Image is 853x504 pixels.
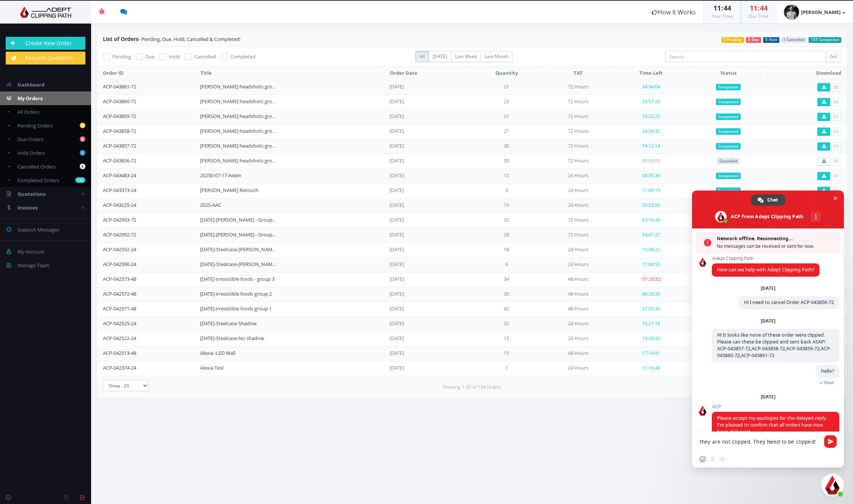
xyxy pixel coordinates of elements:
[443,384,501,391] small: Showing 1-20 of 134 Orders
[544,361,613,376] td: 24 Hours
[716,128,741,135] span: Completed
[544,257,613,272] td: 24 Hours
[470,287,544,302] td: 30
[200,320,257,327] a: [DATE]-Steelcase-Shadow
[470,331,544,346] td: 15
[712,404,839,409] span: ACP
[613,243,689,257] td: 15:38:22
[470,124,544,139] td: 21
[384,317,470,331] td: [DATE]
[824,435,837,448] span: Send
[544,243,613,257] td: 24 Hours
[721,3,724,13] span: :
[716,99,741,106] span: Completed
[544,94,613,109] td: 72 Hours
[810,212,821,222] div: More channels
[613,287,689,302] td: 40:33:30
[103,305,136,312] a: ACP-042571-48
[384,80,470,94] td: [DATE]
[760,3,768,13] span: 44
[97,66,194,80] th: Order ID
[17,248,44,255] span: My Account
[781,37,807,43] span: 1 Cancelled
[544,169,613,183] td: 24 Hours
[700,456,706,462] span: Insert an emoji
[17,226,59,233] span: Support Messages
[613,272,689,287] td: -51:20:52
[470,257,544,272] td: 6
[809,37,841,43] span: 133 Completed
[200,350,235,356] a: Alexia -LED Wall
[429,51,451,62] label: [DATE]
[103,290,136,297] a: ACP-042572-48
[200,187,259,194] a: [PERSON_NAME] Retouch
[700,438,820,445] textarea: Compose your message...
[644,1,703,24] a: How It Works
[200,128,282,134] a: [PERSON_NAME] headshots group 2
[384,109,470,124] td: [DATE]
[200,335,264,342] a: [DATE]-Steelcase-No shadow
[103,36,240,43] span: - Pending, Due, Hold, Cancelled & Completed!
[544,228,613,243] td: 72 Hours
[384,243,470,257] td: [DATE]
[6,52,85,65] a: Request Quotation
[200,246,296,253] a: [DATE]-Steelcase-[PERSON_NAME]-group 2
[200,305,272,312] a: [DATE]-irresistible foods group 1
[613,80,689,94] td: 34:34:04
[103,320,136,327] a: ACP-042525-24
[80,164,85,169] b: 1
[200,172,241,179] a: 20250-07-17-Aiden
[613,124,689,139] td: 24:04:32
[776,1,853,24] a: [PERSON_NAME]
[470,302,544,317] td: 42
[470,243,544,257] td: 18
[613,213,689,228] td: 63:16:46
[384,302,470,317] td: [DATE]
[744,299,834,306] span: Hi I need to cancel Order ACP-043856-72
[384,228,470,243] td: [DATE]
[384,154,470,169] td: [DATE]
[17,136,43,143] span: Due Orders
[544,198,613,213] td: 24 Hours
[200,364,224,371] a: Alexia Test
[194,66,384,80] th: Title
[716,173,741,180] span: Completed
[103,231,136,238] a: ACP-042902-72
[384,287,470,302] td: [DATE]
[613,302,689,317] td: 37:03:30
[103,172,136,179] a: ACP-043483-24
[757,3,760,13] span: :
[384,139,470,154] td: [DATE]
[613,94,689,109] td: 33:57:26
[103,83,136,90] a: ACP-043861-72
[613,66,689,80] th: Time Left
[17,122,53,129] span: Pending Orders
[470,154,544,169] td: 30
[689,66,767,80] th: Status
[613,198,689,213] td: 05:53:56
[470,109,544,124] td: 21
[544,287,613,302] td: 48 Hours
[717,158,739,165] span: Cancelled
[470,361,544,376] td: 1
[200,157,282,164] a: [PERSON_NAME] headshots group 1
[761,286,776,291] div: [DATE]
[103,246,136,253] a: ACP-042592-24
[763,37,779,43] span: 0 Hold
[544,183,613,198] td: 24 Hours
[145,53,155,60] span: Due
[470,317,544,331] td: 32
[17,262,49,269] span: Manage Team
[544,139,613,154] td: 72 Hours
[717,415,827,442] span: Please accept my apologies for the delayed reply. I'm pleased to confirm that all orders have now...
[384,213,470,228] td: [DATE]
[470,346,544,361] td: 15
[194,53,216,60] span: Cancelled
[749,13,768,19] small: Our Time
[470,272,544,287] td: 34
[200,216,276,223] a: [DATE]-[PERSON_NAME] - Group 2
[103,98,136,105] a: ACP-043860-72
[544,213,613,228] td: 72 Hours
[17,109,39,115] span: All Orders
[761,319,776,323] div: [DATE]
